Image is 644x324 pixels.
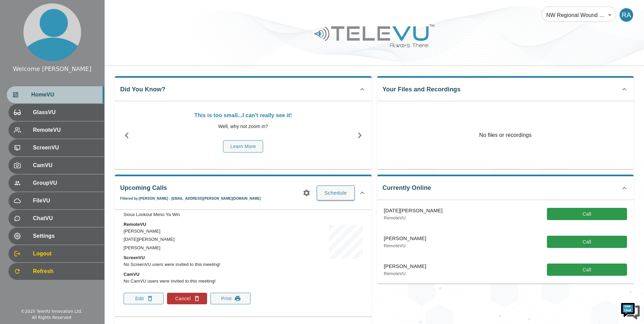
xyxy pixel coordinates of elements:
[33,144,99,152] span: ScreenVU
[39,86,94,154] span: We're online!
[142,111,344,120] p: This is too small...I can't really see it!
[21,308,82,314] div: © 2025 TeleVU Innovation Ltd.
[8,228,104,245] div: Settings
[33,232,99,240] span: Settings
[124,254,254,261] p: ScreenVU
[124,278,254,285] p: No CamVU users were invited to this meeting!
[8,175,104,192] div: GroupVU
[167,293,207,304] button: Cancel
[124,236,254,243] p: [DATE][PERSON_NAME]
[384,235,426,242] p: [PERSON_NAME]
[8,104,104,121] div: GlassVU
[33,179,99,187] span: GroupVU
[8,157,104,174] div: CamVU
[8,192,104,209] div: FileVU
[384,242,426,249] p: RemoteVU
[620,300,641,321] img: Chat Widget
[8,245,104,262] div: Logout
[8,210,104,227] div: ChatVU
[313,22,436,50] img: Logo
[124,245,254,251] p: [PERSON_NAME]
[12,32,29,49] img: d_736959983_company_1615157101543_736959983
[111,3,128,20] div: Minimize live chat window
[8,263,104,280] div: Refresh
[142,123,344,130] p: Well, why not zoom in?
[31,91,99,99] span: HomeVU
[210,293,251,304] button: Print
[33,250,99,258] span: Logout
[377,101,634,169] p: No files or recordings
[384,263,426,270] p: [PERSON_NAME]
[33,197,99,205] span: FileVU
[547,208,627,220] button: Call
[547,264,627,276] button: Call
[384,270,426,277] p: RemoteVU
[124,221,254,228] p: RemoteVU
[3,185,129,209] textarea: Type your message and hit 'Enter'
[384,215,443,221] p: RemoteVU
[8,139,104,156] div: ScreenVU
[33,161,99,169] span: CamVU
[384,207,443,215] p: [DATE][PERSON_NAME]
[23,3,81,61] img: profile.png
[124,271,254,278] p: CamVU
[35,36,114,44] div: Chat with us now
[317,185,355,200] button: Schedule
[541,5,616,24] div: NW Regional Wound Care
[124,293,164,304] button: Edit
[124,228,254,235] p: [PERSON_NAME]
[620,8,633,22] div: RA
[32,314,71,321] div: All Rights Reserved
[13,65,91,73] div: Welcome [PERSON_NAME]
[7,86,104,103] div: HomeVU
[124,211,254,218] p: Sioux Lookout Meno Ya Win
[33,108,99,116] span: GlassVU
[124,261,254,268] p: No ScreenVU users were invited to this meeting!
[8,122,104,139] div: RemoteVU
[33,126,99,134] span: RemoteVU
[33,214,99,222] span: ChatVU
[223,140,263,153] button: Learn More
[547,236,627,248] button: Call
[33,267,99,275] span: Refresh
